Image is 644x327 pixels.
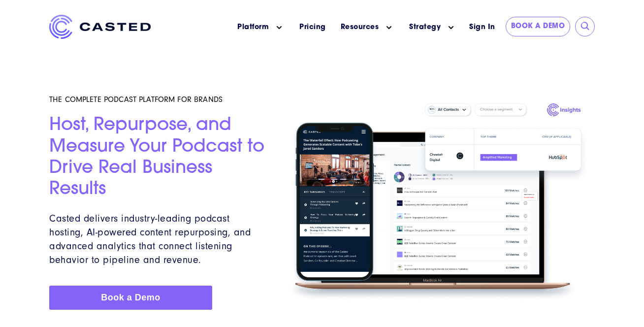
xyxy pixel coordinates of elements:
a: Resources [341,22,379,33]
span: Casted delivers industry-leading podcast hosting, AI-powered content repurposing, and advanced an... [49,213,251,265]
h2: Host, Repurpose, and Measure Your Podcast to Drive Real Business Results [49,115,270,200]
a: Sign In [464,17,501,38]
h5: THE COMPLETE PODCAST PLATFORM FOR BRANDS [49,95,270,104]
img: Homepage Hero [282,98,595,306]
a: Strategy [409,22,441,33]
a: Book a Demo [49,286,212,310]
input: Submit [580,22,590,32]
a: Pricing [299,22,326,33]
a: Book a Demo [506,17,571,36]
a: Platform [237,22,269,33]
nav: Main menu [165,15,464,40]
img: Casted_Logo_Horizontal_FullColor_PUR_BLUE [49,15,151,39]
span: Book a Demo [101,293,161,302]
